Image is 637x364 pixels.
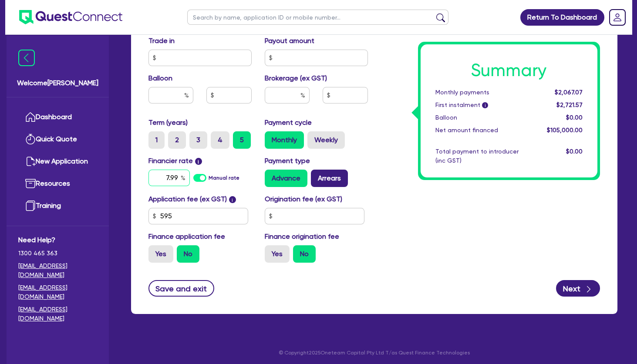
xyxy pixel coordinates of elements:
[211,131,229,149] label: 4
[556,101,583,108] span: $2,721.57
[168,131,186,149] label: 2
[311,170,348,187] label: Arrears
[25,156,36,167] img: new-application
[18,173,97,195] a: Resources
[265,194,342,204] label: Origination fee (ex GST)
[265,245,290,263] label: Yes
[429,113,536,122] div: Balloon
[229,196,236,203] span: i
[18,305,97,323] a: [EMAIL_ADDRESS][DOMAIN_NAME]
[25,134,36,144] img: quick-quote
[18,150,97,173] a: New Application
[265,156,310,166] label: Payment type
[189,131,207,149] label: 3
[429,100,536,110] div: First instalment
[148,73,172,83] label: Balloon
[265,36,314,46] label: Payout amount
[547,127,583,134] span: $105,000.00
[566,114,583,121] span: $0.00
[125,349,624,357] p: © Copyright 2025 Oneteam Capital Pty Ltd T/as Quest Finance Technologies
[177,245,199,263] label: No
[148,194,227,204] label: Application fee (ex GST)
[307,131,345,149] label: Weekly
[265,117,312,128] label: Payment cycle
[265,131,304,149] label: Monthly
[265,231,339,242] label: Finance origination fee
[18,283,97,301] a: [EMAIL_ADDRESS][DOMAIN_NAME]
[429,88,536,97] div: Monthly payments
[556,280,600,297] button: Next
[148,131,165,149] label: 1
[187,10,448,25] input: Search by name, application ID or mobile number...
[566,148,583,155] span: $0.00
[233,131,251,149] label: 5
[555,89,583,96] span: $2,067.07
[148,117,188,128] label: Term (years)
[482,103,488,109] span: i
[19,10,122,24] img: quest-connect-logo-blue
[435,60,583,81] h1: Summary
[148,156,202,166] label: Financier rate
[265,73,327,83] label: Brokerage (ex GST)
[520,9,604,26] a: Return To Dashboard
[429,126,536,135] div: Net amount financed
[148,231,225,242] label: Finance application fee
[606,6,629,29] a: Dropdown toggle
[293,245,316,263] label: No
[18,261,97,280] a: [EMAIL_ADDRESS][DOMAIN_NAME]
[17,78,98,88] span: Welcome [PERSON_NAME]
[148,36,175,46] label: Trade in
[265,170,307,187] label: Advance
[18,249,97,258] span: 1300 465 363
[209,174,239,182] label: Manual rate
[18,106,97,128] a: Dashboard
[18,50,35,66] img: icon-menu-close
[18,235,97,245] span: Need Help?
[148,245,173,263] label: Yes
[25,200,36,211] img: training
[25,178,36,189] img: resources
[18,195,97,217] a: Training
[18,128,97,150] a: Quick Quote
[429,147,536,165] div: Total payment to introducer (inc GST)
[148,280,214,297] button: Save and exit
[195,158,202,165] span: i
